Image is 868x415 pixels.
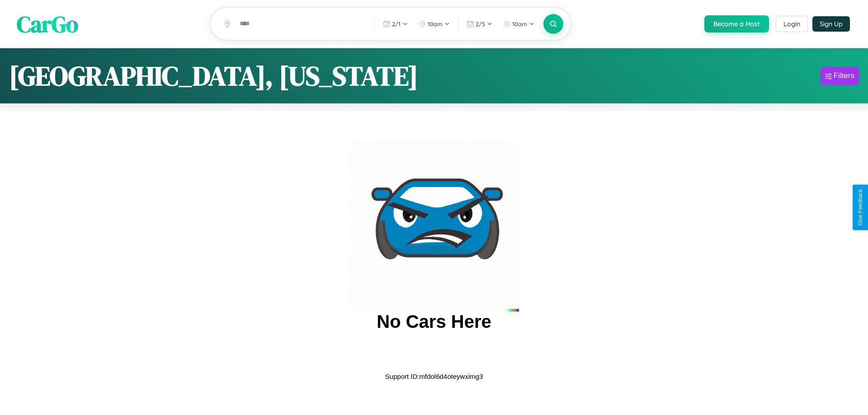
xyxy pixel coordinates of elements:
h2: No Cars Here [377,312,491,332]
button: 10am [414,17,454,31]
button: Sign Up [812,16,850,32]
span: 2 / 5 [476,20,485,28]
button: 2/1 [378,17,412,31]
span: CarGo [17,8,78,39]
span: 10am [512,20,527,28]
div: Filters [834,71,854,80]
button: Login [776,16,808,32]
div: Give Feedback [857,189,863,226]
button: Become a Host [704,15,769,33]
p: Support ID: mfdol6d4oteywximg3 [385,370,483,382]
span: 2 / 1 [392,20,401,28]
span: 10am [428,20,443,28]
button: Filters [821,67,859,85]
h1: [GEOGRAPHIC_DATA], [US_STATE] [9,57,418,94]
button: 2/5 [462,17,497,31]
img: car [349,142,519,312]
button: 10am [499,17,539,31]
